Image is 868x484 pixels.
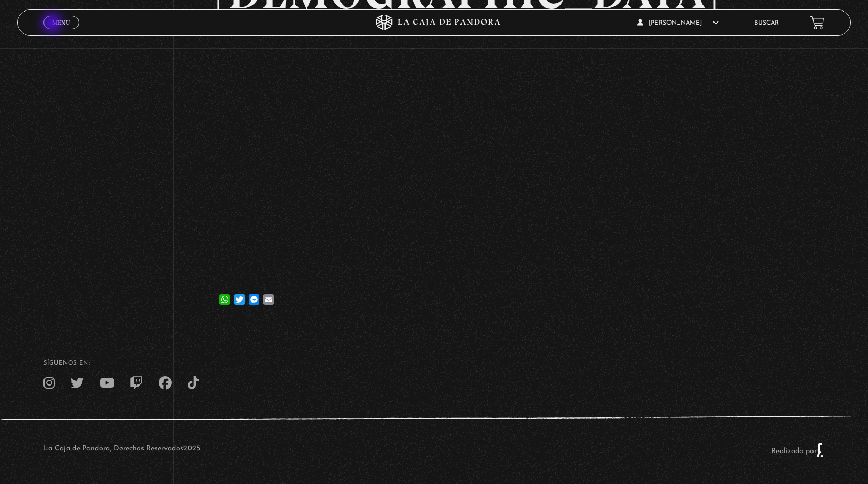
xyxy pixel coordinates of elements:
[52,19,70,26] span: Menu
[43,360,825,366] h4: SÍguenos en:
[49,28,74,36] span: Cerrar
[637,20,719,26] span: [PERSON_NAME]
[247,284,261,305] a: Messenger
[771,447,825,455] a: Realizado por
[261,284,276,305] a: Email
[754,20,779,26] a: Buscar
[232,284,247,305] a: Twitter
[217,284,232,305] a: WhatsApp
[810,16,825,30] a: View your shopping cart
[43,442,200,458] p: La Caja de Pandora, Derechos Reservados 2025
